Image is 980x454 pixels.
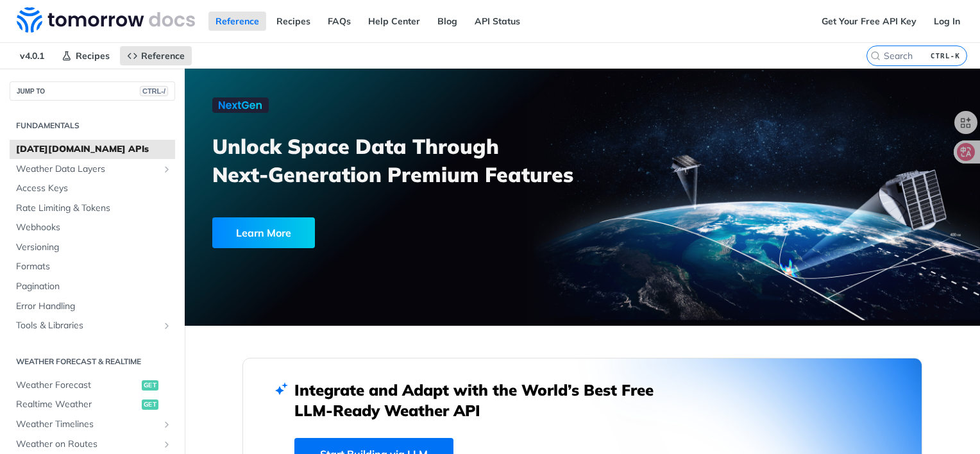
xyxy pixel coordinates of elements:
a: Tools & LibrariesShow subpages for Tools & Libraries [10,316,175,335]
h3: Unlock Space Data Through Next-Generation Premium Features [212,132,596,189]
button: Show subpages for Weather on Routes [162,439,172,450]
img: Tomorrow.io Weather API Docs [17,7,195,33]
a: FAQs [321,12,358,31]
a: Weather Data LayersShow subpages for Weather Data Layers [10,160,175,179]
span: CTRL-/ [140,86,168,96]
a: Recipes [269,12,317,31]
a: API Status [468,12,527,31]
a: [DATE][DOMAIN_NAME] APIs [10,140,175,159]
button: Show subpages for Weather Data Layers [162,164,172,174]
a: Formats [10,257,175,276]
a: Weather on RoutesShow subpages for Weather on Routes [10,435,175,454]
span: Weather Data Layers [16,163,158,176]
a: Learn More [212,217,520,248]
span: get [142,399,158,410]
a: Reference [120,46,192,65]
a: Help Center [361,12,427,31]
svg: Search [870,51,881,61]
span: Access Keys [16,182,172,195]
a: Log In [927,12,967,31]
kbd: CTRL-K [927,49,963,62]
h2: Integrate and Adapt with the World’s Best Free LLM-Ready Weather API [294,380,673,421]
a: Reference [208,12,266,31]
span: Error Handling [16,300,172,313]
span: Webhooks [16,221,172,234]
a: Error Handling [10,297,175,316]
button: Show subpages for Tools & Libraries [162,321,172,331]
span: Tools & Libraries [16,319,158,332]
span: get [142,380,158,391]
span: Realtime Weather [16,398,139,411]
span: Recipes [76,50,110,62]
span: Reference [141,50,185,62]
a: Versioning [10,238,175,257]
a: Weather Forecastget [10,376,175,395]
a: Pagination [10,277,175,296]
a: Rate Limiting & Tokens [10,199,175,218]
span: Weather on Routes [16,438,158,451]
span: [DATE][DOMAIN_NAME] APIs [16,143,172,156]
button: Show subpages for Weather Timelines [162,419,172,430]
span: Weather Forecast [16,379,139,392]
a: Recipes [55,46,117,65]
h2: Weather Forecast & realtime [10,356,175,367]
a: Blog [430,12,464,31]
a: Weather TimelinesShow subpages for Weather Timelines [10,415,175,434]
button: JUMP TOCTRL-/ [10,81,175,101]
a: Access Keys [10,179,175,198]
img: NextGen [212,97,269,113]
a: Webhooks [10,218,175,237]
span: Versioning [16,241,172,254]
a: Get Your Free API Key [815,12,924,31]
span: v4.0.1 [13,46,51,65]
span: Pagination [16,280,172,293]
a: Realtime Weatherget [10,395,175,414]
h2: Fundamentals [10,120,175,131]
span: Rate Limiting & Tokens [16,202,172,215]
div: Learn More [212,217,315,248]
span: Formats [16,260,172,273]
span: Weather Timelines [16,418,158,431]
